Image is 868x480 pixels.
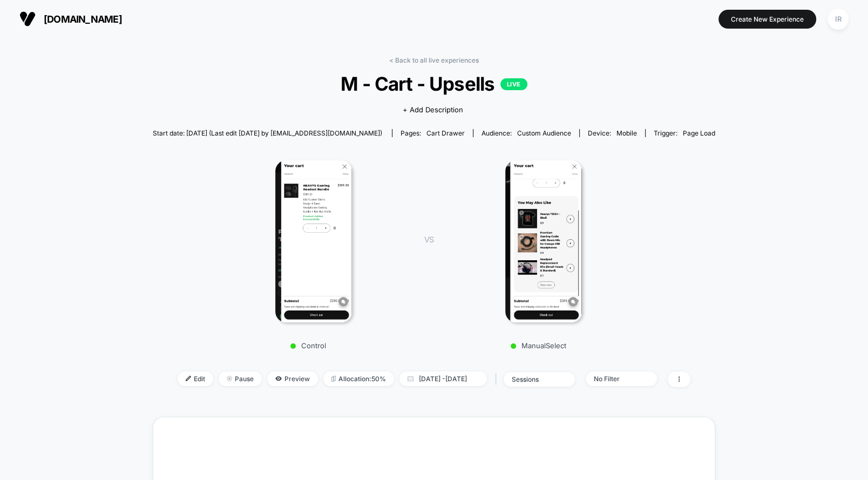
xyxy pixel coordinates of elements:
[267,371,318,386] span: Preview
[512,375,555,383] div: sessions
[181,72,687,95] span: M - Cart - Upsells
[44,13,122,25] span: [DOMAIN_NAME]
[402,105,463,116] span: + Add Description
[505,160,581,322] img: ManualSelect main
[219,371,262,386] span: Pause
[424,235,433,244] span: VS
[389,56,479,64] a: < Back to all live experiences
[331,376,336,382] img: rebalance
[492,371,504,387] span: |
[401,129,465,137] div: Pages:
[482,129,571,137] div: Audience:
[214,341,403,350] p: Control
[654,129,715,137] div: Trigger:
[824,8,852,30] button: IR
[408,376,413,381] img: calendar
[594,375,637,383] div: No Filter
[616,129,637,137] span: mobile
[579,129,645,137] span: Device:
[718,10,816,29] button: Create New Experience
[426,129,465,137] span: cart drawer
[275,160,351,322] img: Control main
[323,371,394,386] span: Allocation: 50%
[16,10,125,28] button: [DOMAIN_NAME]
[517,129,571,137] span: Custom Audience
[444,341,633,350] p: ManualSelect
[153,129,382,137] span: Start date: [DATE] (Last edit [DATE] by [EMAIL_ADDRESS][DOMAIN_NAME])
[178,371,213,386] span: Edit
[500,78,527,90] p: LIVE
[828,9,849,30] div: IR
[399,371,487,386] span: [DATE] - [DATE]
[19,11,36,27] img: Visually logo
[227,376,232,381] img: end
[683,129,715,137] span: Page Load
[186,376,191,381] img: edit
